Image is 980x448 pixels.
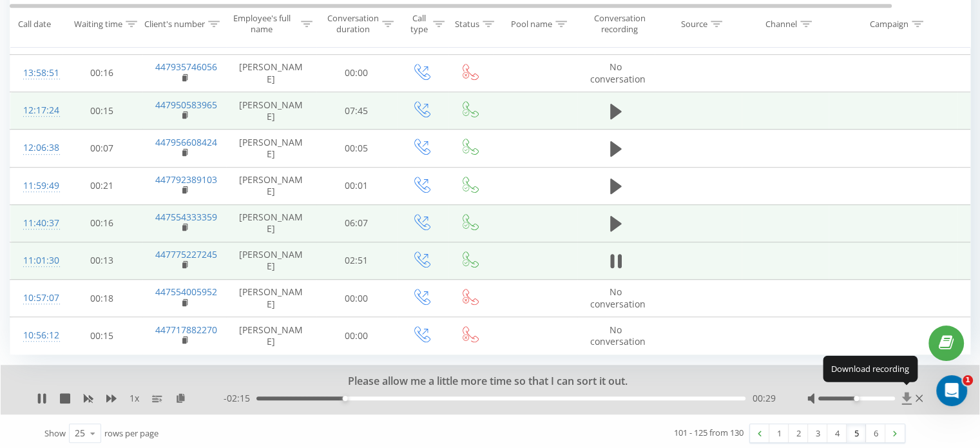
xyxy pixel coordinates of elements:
[681,19,707,30] div: Source
[23,286,49,311] div: 10:57:07
[343,396,348,401] div: Accessibility label
[511,19,552,30] div: Pool name
[155,173,217,186] a: 447792389103
[62,317,142,355] td: 00:15
[23,248,49,273] div: 11:01:30
[155,324,217,336] a: 447717882270
[226,92,316,130] td: [PERSON_NAME]
[316,204,397,242] td: 06:07
[590,286,646,309] span: No conversation
[62,130,142,167] td: 00:07
[316,130,397,167] td: 00:05
[104,427,159,439] span: rows per page
[44,427,66,439] span: Show
[18,19,51,30] div: Call date
[316,280,397,317] td: 00:00
[155,136,217,148] a: 447956608424
[936,375,967,406] iframe: Intercom live chat
[62,280,142,317] td: 00:18
[316,317,397,355] td: 00:00
[23,98,49,123] div: 12:17:24
[226,14,298,35] div: Employee's full name
[588,14,651,35] div: Conversation recording
[23,61,49,86] div: 13:58:51
[155,248,217,260] a: 447775227245
[74,19,122,30] div: Waiting time
[155,61,217,73] a: 447935746056
[226,280,316,317] td: [PERSON_NAME]
[823,356,918,382] div: Download recording
[23,323,49,348] div: 10:56:12
[224,392,256,405] span: - 02:15
[226,130,316,167] td: [PERSON_NAME]
[808,424,827,442] a: 3
[226,54,316,92] td: [PERSON_NAME]
[62,92,142,130] td: 00:15
[62,204,142,242] td: 00:16
[963,375,973,385] span: 1
[155,99,217,111] a: 447950583965
[226,242,316,279] td: [PERSON_NAME]
[866,424,885,442] a: 6
[316,54,397,92] td: 00:00
[23,211,49,236] div: 11:40:37
[847,424,866,442] a: 5
[327,14,379,35] div: Conversation duration
[23,173,49,199] div: 11:59:49
[789,424,808,442] a: 2
[144,19,205,30] div: Client's number
[126,375,837,389] div: Please allow me a little more time so that I can sort it out.
[590,61,646,84] span: No conversation
[155,211,217,223] a: 447554333359
[590,324,646,347] span: No conversation
[62,167,142,204] td: 00:21
[769,424,789,442] a: 1
[316,92,397,130] td: 07:45
[226,204,316,242] td: [PERSON_NAME]
[75,427,85,440] div: 25
[765,19,797,30] div: Channel
[316,167,397,204] td: 00:01
[316,242,397,279] td: 02:51
[854,396,859,401] div: Accessibility label
[62,54,142,92] td: 00:16
[455,19,479,30] div: Status
[23,135,49,161] div: 12:06:38
[408,14,430,35] div: Call type
[870,19,908,30] div: Campaign
[155,286,217,298] a: 447554005952
[827,424,847,442] a: 4
[62,242,142,279] td: 00:13
[674,426,744,439] div: 101 - 125 from 130
[130,392,139,405] span: 1 x
[226,167,316,204] td: [PERSON_NAME]
[752,392,775,405] span: 00:29
[226,317,316,355] td: [PERSON_NAME]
